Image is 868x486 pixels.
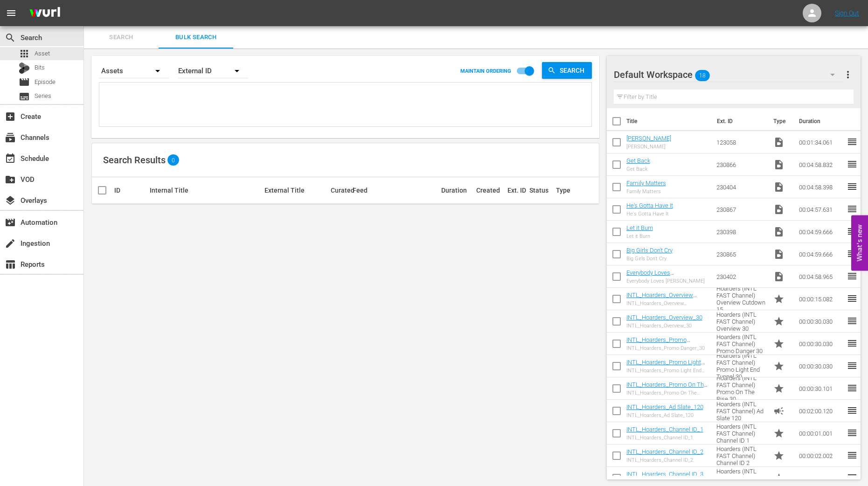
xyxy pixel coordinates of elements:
[626,224,653,231] a: Let it Burn
[5,195,16,206] span: Overlays
[835,9,859,17] a: Sign Out
[626,135,671,142] a: [PERSON_NAME]
[626,247,673,254] a: Big Girls Don't Cry
[5,238,16,249] span: Ingestion
[795,444,847,467] td: 00:00:02.002
[626,336,690,350] a: INTL_Hoarders_Promo Danger_30
[713,221,770,243] td: 230398
[19,48,30,59] span: Asset
[35,91,51,101] span: Series
[264,187,328,194] div: External Title
[460,68,511,74] p: MAINTAIN ORDERING
[847,472,858,483] span: reorder
[795,198,847,221] td: 00:04:57.631
[626,188,666,194] div: Family Matters
[795,422,847,444] td: 00:00:01.001
[795,153,847,176] td: 00:04:58.832
[626,471,703,478] a: INTL_Hoarders_Channel ID_3
[626,157,650,164] a: Get Back
[5,111,16,122] span: Create
[35,49,50,58] span: Asset
[795,310,847,333] td: 00:00:30.030
[773,293,785,305] span: Promo
[847,405,858,416] span: reorder
[713,444,770,467] td: Hoarders (INTL FAST Channel) Channel ID 2
[626,166,650,172] div: Get Back
[847,226,858,237] span: reorder
[5,132,16,143] span: Channels
[795,131,847,153] td: 00:01:34.061
[5,217,16,228] span: Automation
[353,187,438,194] div: Feed
[713,288,770,310] td: Hoarders (INTL FAST Channel) Overview Cutdown 15
[626,278,709,284] div: Everybody Loves [PERSON_NAME]
[103,154,166,166] span: Search Results
[22,2,67,24] img: ans4CAIJ8jUAAAAAAAAAAAAAAAAAAAAAAAAgQb4GAAAAAAAAAAAAAAAAAAAAAAAAJMjXAAAAAAAAAAAAAAAAAAAAAAAAgAT5G...
[847,181,858,192] span: reorder
[556,187,571,194] div: Type
[19,76,30,88] span: Episode
[793,108,849,134] th: Duration
[851,215,868,271] button: Open Feedback Widget
[556,62,592,79] span: Search
[795,377,847,400] td: 00:00:30.101
[5,259,16,270] span: Reports
[713,333,770,355] td: Hoarders (INTL FAST Channel) Promo Danger 30
[795,400,847,422] td: 00:02:00.120
[150,187,262,194] div: Internal Title
[614,62,844,88] div: Default Workspace
[773,405,785,417] span: Ad
[626,345,709,351] div: INTL_Hoarders_Promo Danger_30
[626,314,702,321] a: INTL_Hoarders_Overview_30
[773,316,785,327] span: Promo
[626,144,671,150] div: [PERSON_NAME]
[19,91,30,102] span: Series
[626,381,708,395] a: INTL_Hoarders_Promo On The Rise_30
[847,382,858,394] span: reorder
[19,62,30,74] div: Bits
[626,269,674,283] a: Everybody Loves [PERSON_NAME]
[847,360,858,371] span: reorder
[695,66,710,85] span: 18
[626,368,709,374] div: INTL_Hoarders_Promo Light End Tunnel_30
[795,243,847,265] td: 00:04:59.666
[847,136,858,147] span: reorder
[795,176,847,198] td: 00:04:58.398
[164,32,228,43] span: Bulk Search
[847,248,858,259] span: reorder
[626,300,709,306] div: INTL_Hoarders_Overview Cutdown_15
[842,63,854,86] button: more_vert
[626,412,703,418] div: INTL_Hoarders_Ad Slate_120
[773,159,785,170] span: Video
[842,69,854,80] span: more_vert
[476,187,504,194] div: Created
[626,390,709,396] div: INTL_Hoarders_Promo On The Rise_30
[713,243,770,265] td: 230865
[773,472,785,484] span: Promo
[626,448,703,455] a: INTL_Hoarders_Channel ID_2
[773,383,785,394] span: Promo
[713,176,770,198] td: 230404
[713,422,770,444] td: Hoarders (INTL FAST Channel) Channel ID 1
[35,63,45,72] span: Bits
[114,187,147,194] div: ID
[5,153,16,164] span: Schedule
[713,198,770,221] td: 230867
[713,310,770,333] td: Hoarders (INTL FAST Channel) Overview 30
[626,256,673,262] div: Big Girls Don't Cry
[5,32,16,43] span: Search
[331,187,350,194] div: Curated
[626,403,703,410] a: INTL_Hoarders_Ad Slate_120
[795,265,847,288] td: 00:04:58.965
[6,7,17,19] span: menu
[795,355,847,377] td: 00:00:30.030
[773,338,785,349] span: Promo
[626,359,705,373] a: INTL_Hoarders_Promo Light End Tunnel_30
[626,292,697,305] a: INTL_Hoarders_Overview Cutdown_15
[773,249,785,260] span: Video
[847,159,858,170] span: reorder
[773,181,785,193] span: Video
[713,131,770,153] td: 123058
[847,450,858,461] span: reorder
[847,271,858,282] span: reorder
